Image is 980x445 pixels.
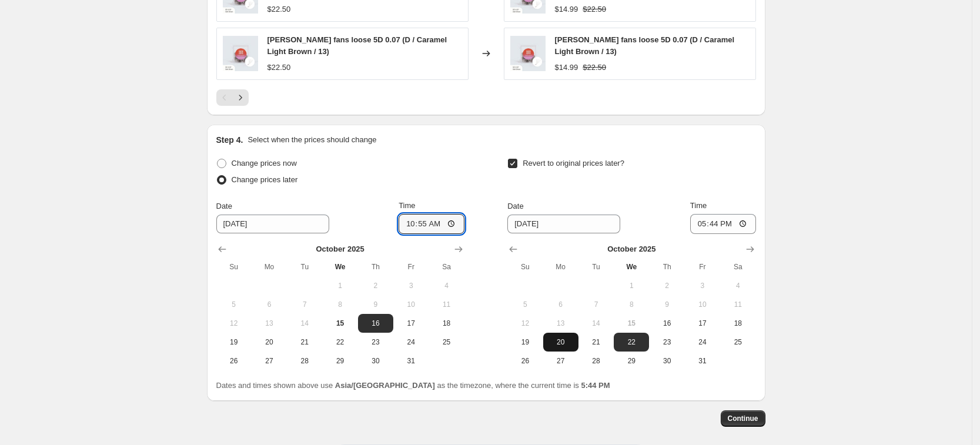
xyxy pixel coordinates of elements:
[322,257,357,276] th: Wednesday
[654,281,680,290] span: 2
[720,295,755,314] button: Saturday October 11 2025
[363,337,389,347] span: 23
[358,276,393,295] button: Thursday October 2 2025
[548,356,574,366] span: 27
[578,295,614,314] button: Tuesday October 7 2025
[398,337,424,347] span: 24
[221,319,247,328] span: 12
[252,333,287,352] button: Monday October 20 2025
[654,356,680,366] span: 30
[252,352,287,370] button: Monday October 27 2025
[287,333,322,352] button: Tuesday October 21 2025
[327,337,353,347] span: 22
[292,262,317,272] span: Tu
[510,36,546,71] img: Legend_LoosePromade-42_80x.jpg
[327,356,353,366] span: 29
[618,319,644,328] span: 15
[654,300,680,309] span: 9
[649,314,684,333] button: Thursday October 16 2025
[555,4,578,15] div: $14.99
[614,314,649,333] button: Today Wednesday October 15 2025
[433,281,459,290] span: 4
[618,262,644,272] span: We
[292,319,317,328] span: 14
[614,276,649,295] button: Wednesday October 1 2025
[507,314,543,333] button: Sunday October 12 2025
[654,319,680,328] span: 16
[398,319,424,328] span: 17
[322,352,357,370] button: Wednesday October 29 2025
[221,300,247,309] span: 5
[433,319,459,328] span: 18
[358,333,393,352] button: Thursday October 23 2025
[543,314,578,333] button: Monday October 13 2025
[292,356,317,366] span: 28
[543,333,578,352] button: Monday October 20 2025
[429,333,464,352] button: Saturday October 25 2025
[507,352,543,370] button: Sunday October 26 2025
[267,35,447,56] span: [PERSON_NAME] fans loose 5D 0.07 (D / Caramel Light Brown / 13)
[583,337,609,347] span: 21
[399,201,415,210] span: Time
[685,352,720,370] button: Friday October 31 2025
[583,300,609,309] span: 7
[512,300,538,309] span: 5
[512,319,538,328] span: 12
[221,262,247,272] span: Su
[614,352,649,370] button: Wednesday October 29 2025
[618,281,644,290] span: 1
[649,276,684,295] button: Thursday October 2 2025
[450,241,467,257] button: Show next month, November 2025
[216,381,610,390] span: Dates and times shown above use as the timezone, where the current time is
[221,356,247,366] span: 26
[720,314,755,333] button: Saturday October 18 2025
[358,257,393,276] th: Thursday
[690,201,707,210] span: Time
[618,356,644,366] span: 29
[216,202,232,210] span: Date
[583,62,606,73] strike: $22.50
[583,319,609,328] span: 14
[654,262,680,272] span: Th
[247,134,376,146] p: Select when the prices should change
[690,356,715,366] span: 31
[322,314,357,333] button: Today Wednesday October 15 2025
[742,241,758,257] button: Show next month, November 2025
[232,159,297,168] span: Change prices now
[358,352,393,370] button: Thursday October 30 2025
[548,319,574,328] span: 13
[399,214,464,234] input: 12:00
[292,337,317,347] span: 21
[721,410,765,427] button: Continue
[287,257,322,276] th: Tuesday
[543,295,578,314] button: Monday October 6 2025
[256,356,282,366] span: 27
[363,281,389,290] span: 2
[654,337,680,347] span: 23
[581,381,610,390] b: 5:44 PM
[690,300,715,309] span: 10
[363,319,389,328] span: 16
[523,159,624,168] span: Revert to original prices later?
[256,337,282,347] span: 20
[393,257,429,276] th: Friday
[292,300,317,309] span: 7
[614,295,649,314] button: Wednesday October 8 2025
[720,276,755,295] button: Saturday October 4 2025
[216,215,329,233] input: 10/15/2025
[429,314,464,333] button: Saturday October 18 2025
[720,257,755,276] th: Saturday
[618,300,644,309] span: 8
[507,215,620,233] input: 10/15/2025
[578,257,614,276] th: Tuesday
[725,337,751,347] span: 25
[555,35,735,56] span: [PERSON_NAME] fans loose 5D 0.07 (D / Caramel Light Brown / 13)
[322,333,357,352] button: Wednesday October 22 2025
[507,202,523,210] span: Date
[398,300,424,309] span: 10
[690,319,715,328] span: 17
[512,262,538,272] span: Su
[232,89,249,106] button: Next
[256,300,282,309] span: 6
[223,36,258,71] img: Legend_LoosePromade-42_80x.jpg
